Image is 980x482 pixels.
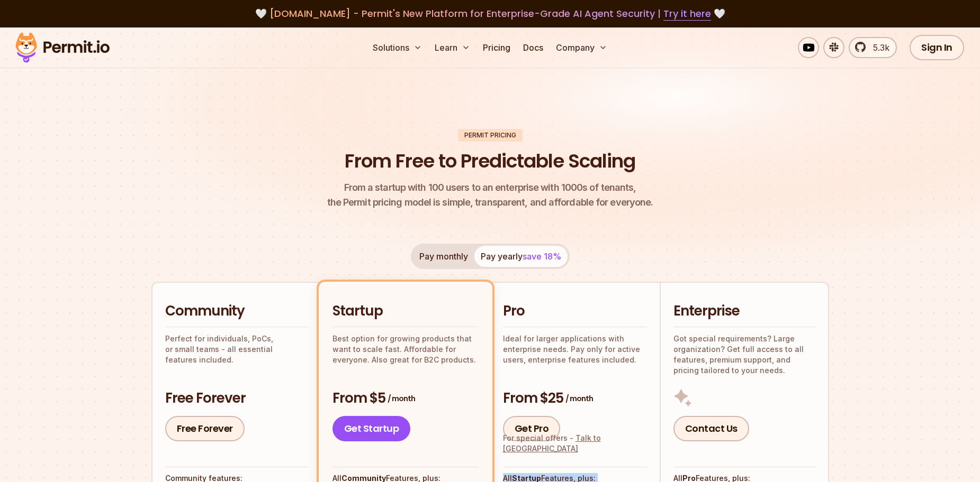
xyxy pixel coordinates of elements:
img: Permit logo [11,30,114,66]
p: Best option for growing products that want to scale fast. Affordable for everyone. Also great for... [332,333,479,365]
h1: From Free to Predictable Scaling [345,148,635,174]
a: Docs [519,37,547,58]
p: Got special requirements? Large organization? Get full access to all features, premium support, a... [673,333,815,376]
h3: From $5 [332,389,479,408]
a: Free Forever [165,416,245,441]
p: the Permit pricing model is simple, transparent, and affordable for everyone. [327,180,653,210]
button: Learn [430,37,474,58]
h2: Pro [503,302,647,321]
button: Solutions [368,37,426,58]
h2: Community [165,302,308,321]
button: Company [552,37,612,58]
span: [DOMAIN_NAME] - Permit's New Platform for Enterprise-Grade AI Agent Security | [269,7,711,20]
p: Perfect for individuals, PoCs, or small teams - all essential features included. [165,333,308,365]
a: Get Pro [503,416,561,441]
button: Pay monthly [413,246,474,267]
a: Contact Us [673,416,749,441]
span: / month [565,393,593,404]
h2: Startup [332,302,479,321]
h2: Enterprise [673,302,815,321]
span: 5.3k [867,41,889,54]
div: 🤍 🤍 [25,6,955,21]
span: / month [388,393,415,404]
div: Permit Pricing [458,129,523,142]
p: Ideal for larger applications with enterprise needs. Pay only for active users, enterprise featur... [503,333,647,365]
a: 5.3k [849,37,897,58]
a: Pricing [479,37,515,58]
div: For special offers - [503,433,647,454]
h3: Free Forever [165,389,308,408]
h3: From $25 [503,389,647,408]
span: From a startup with 100 users to an enterprise with 1000s of tenants, [327,180,653,195]
a: Get Startup [332,416,411,441]
a: Sign In [910,35,964,60]
a: Try it here [663,7,711,21]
